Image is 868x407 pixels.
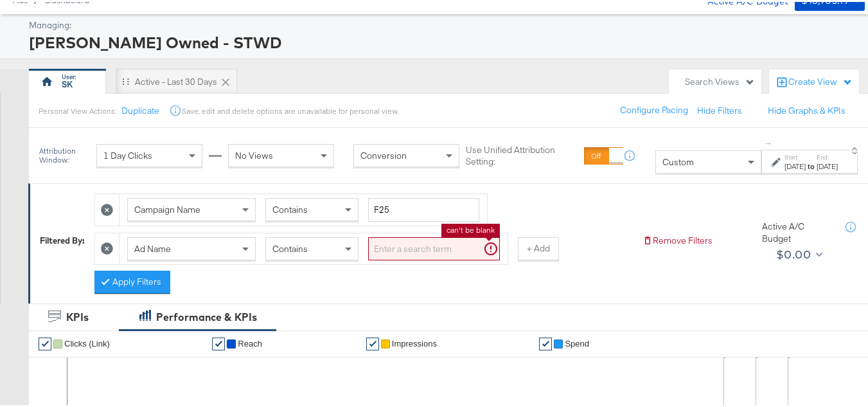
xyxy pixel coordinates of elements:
[776,243,811,262] div: $0.00
[762,219,833,242] div: Active A/C Budget
[611,97,697,120] button: Configure Pacing
[784,151,806,159] label: Start:
[212,336,225,348] a: ✔
[134,202,200,213] span: Campaign Name
[771,242,826,263] button: $0.00
[156,308,257,323] div: Performance & KPIs
[40,233,85,245] div: Filtered By:
[238,337,262,347] span: Reach
[697,103,742,115] button: Hide Filters
[66,308,89,323] div: KPIs
[39,145,90,163] div: Attribution Window:
[685,74,755,86] div: Search Views
[29,17,862,30] div: Managing:
[94,269,170,292] button: Apply Filters
[134,241,171,253] span: Ad Name
[518,235,559,258] button: + Add
[466,142,579,166] label: Use Unified Attribution Setting:
[121,103,159,115] button: Duplicate
[817,159,838,170] div: [DATE]
[642,233,713,245] button: Remove Filters
[447,223,495,233] li: can't be blank
[565,337,589,347] span: Spend
[366,336,379,348] a: ✔
[817,151,838,159] label: End:
[272,241,308,253] span: Contains
[768,103,846,115] button: Hide Graphs & KPIs
[182,104,398,114] div: Save, edit and delete options are unavailable for personal view.
[392,337,437,347] span: Impressions
[103,148,152,159] span: 1 Day Clicks
[806,159,817,169] strong: to
[39,336,51,348] a: ✔
[788,74,853,87] div: Create View
[122,76,129,83] div: Drag to reorder tab
[368,235,500,259] input: Enter a search term
[360,148,407,159] span: Conversion
[64,337,110,347] span: Clicks (Link)
[235,148,273,159] span: No Views
[368,196,479,220] input: Enter a search term
[784,159,806,170] div: [DATE]
[539,336,552,348] a: ✔
[662,154,694,166] span: Custom
[763,140,775,144] span: ↑
[29,30,862,51] div: [PERSON_NAME] Owned - STWD
[39,104,116,114] div: Personal View Actions:
[62,77,73,89] div: SK
[135,74,217,86] div: Active - Last 30 Days
[272,202,308,213] span: Contains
